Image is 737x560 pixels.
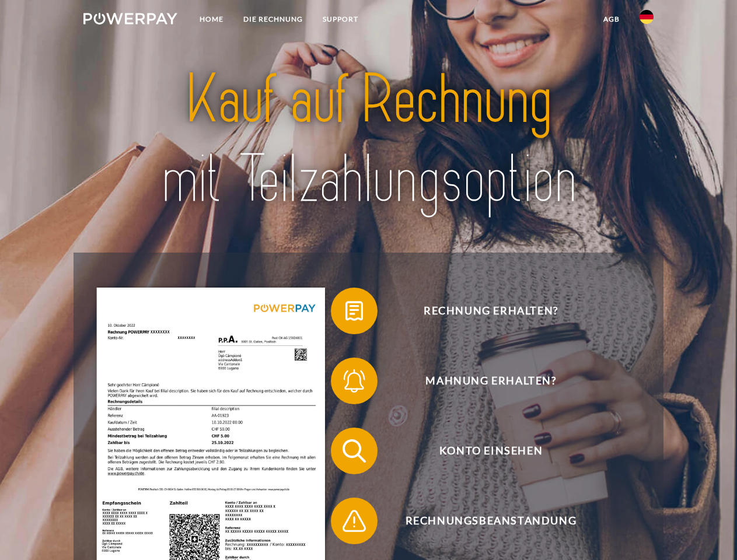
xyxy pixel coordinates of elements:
span: Mahnung erhalten? [348,358,634,404]
span: Rechnungsbeanstandung [348,498,634,544]
img: logo-powerpay-white.svg [83,13,177,24]
img: qb_warning.svg [340,506,369,535]
img: title-powerpay_de.svg [111,56,626,223]
button: Konto einsehen [331,428,634,474]
img: qb_bell.svg [340,366,369,395]
button: Rechnungsbeanstandung [331,498,634,544]
img: qb_search.svg [340,436,369,466]
a: SUPPORT [313,9,368,30]
button: Rechnung erhalten? [331,288,634,334]
a: agb [593,9,630,30]
a: DIE RECHNUNG [233,9,313,30]
button: Mahnung erhalten? [331,358,634,404]
img: de [640,10,654,24]
span: Rechnung erhalten? [348,288,634,334]
img: qb_bill.svg [340,296,369,325]
a: Home [190,9,233,30]
span: Konto einsehen [348,428,634,474]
